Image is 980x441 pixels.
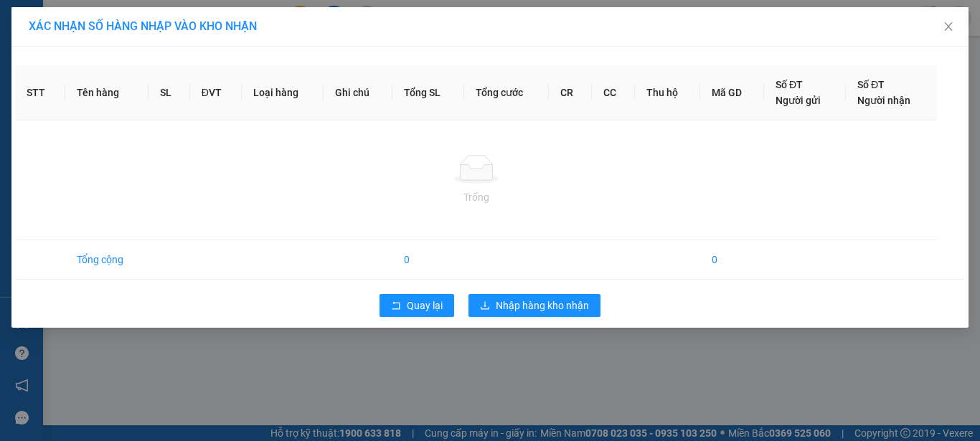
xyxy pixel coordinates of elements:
th: Tổng SL [392,65,464,120]
th: Tên hàng [65,65,149,120]
th: ĐVT [190,65,242,120]
th: Mã GD [700,65,764,120]
td: 0 [392,240,464,280]
div: Trống [27,189,925,205]
th: CC [592,65,635,120]
span: Số ĐT [857,79,885,90]
span: Người gửi [776,95,821,106]
button: rollbackQuay lại [380,294,454,317]
td: 0 [700,240,764,280]
span: Người nhận [857,95,910,106]
span: download [480,300,490,312]
span: Số ĐT [776,79,803,90]
th: Ghi chú [324,65,392,120]
span: Quay lại [407,298,443,313]
span: XÁC NHẬN SỐ HÀNG NHẬP VÀO KHO NHẬN [29,19,257,33]
th: SL [149,65,190,120]
th: CR [549,65,592,120]
td: Tổng cộng [65,240,149,280]
button: Close [928,7,969,47]
th: Loại hàng [242,65,324,120]
button: downloadNhập hàng kho nhận [468,294,600,317]
th: STT [15,65,65,120]
th: Tổng cước [464,65,549,120]
span: close [943,21,954,32]
span: Nhập hàng kho nhận [496,298,589,313]
th: Thu hộ [635,65,700,120]
span: rollback [391,300,401,312]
